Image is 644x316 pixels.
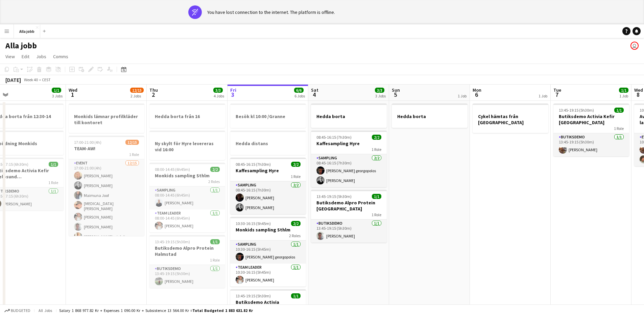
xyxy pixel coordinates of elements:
[207,9,335,15] div: You have lost connection to the internet. The platform is offline.
[42,77,51,82] div: CEST
[5,53,15,60] span: View
[5,41,37,51] h1: Alla jobb
[14,25,40,38] button: Alla jobb
[36,53,46,60] span: Jobs
[3,52,18,61] a: View
[50,52,71,61] a: Comms
[19,52,32,61] a: Edit
[53,53,68,60] span: Comms
[5,76,21,83] div: [DATE]
[22,53,29,60] span: Edit
[192,308,253,313] span: Total Budgeted 1 883 631.82 kr
[3,307,31,314] button: Budgeted
[33,52,49,61] a: Jobs
[630,42,639,50] app-user-avatar: Emil Hasselberg
[11,308,30,313] span: Budgeted
[22,77,39,82] span: Week 40
[37,308,53,313] span: All jobs
[59,308,253,313] div: Salary 1 868 977.82 kr + Expenses 1 090.00 kr + Subsistence 13 564.00 kr =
